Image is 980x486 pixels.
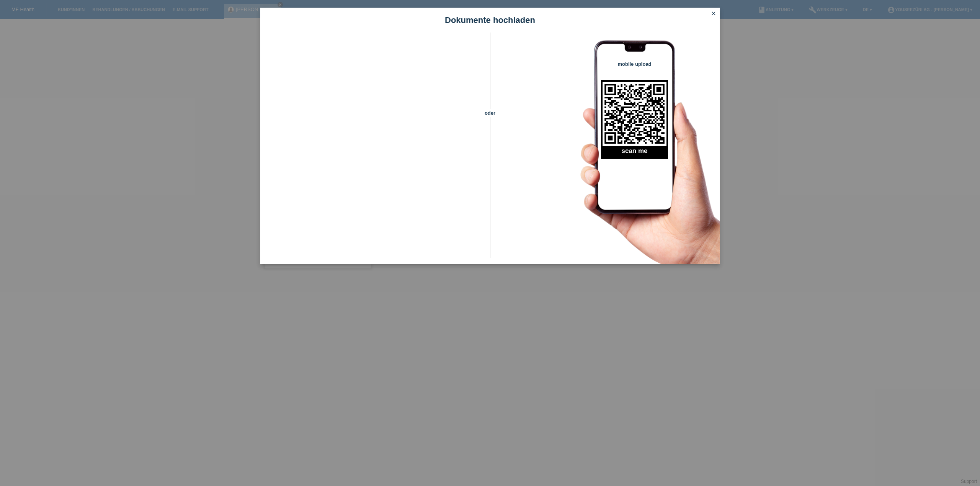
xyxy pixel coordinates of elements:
[710,10,717,16] i: close
[260,15,720,25] h1: Dokumente hochladen
[709,10,719,18] a: close
[477,109,503,117] span: oder
[272,52,477,243] iframe: Upload
[601,61,668,67] h4: mobile upload
[601,147,668,159] h2: scan me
